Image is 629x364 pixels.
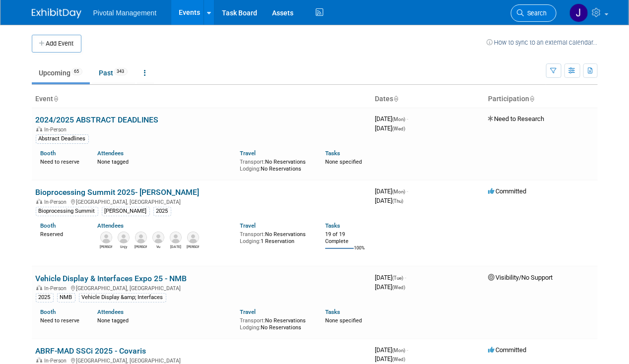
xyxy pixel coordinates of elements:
a: Tasks [325,308,340,315]
div: NMB [57,293,75,302]
span: - [407,115,409,122]
span: (Mon) [393,189,406,194]
span: [DATE] [375,355,406,363]
a: Search [511,4,557,22]
span: [DATE] [375,115,409,122]
div: Omar El-Ghouch [100,243,112,249]
span: Lodging: [240,238,261,244]
span: [DATE] [375,346,409,354]
a: Travel [240,150,256,157]
img: Omar El-Ghouch [100,232,112,243]
img: In-Person Event [36,199,42,204]
a: Upcoming65 [32,63,90,82]
a: Attendees [97,222,124,229]
div: Reserved [41,229,83,238]
img: In-Person Event [36,126,42,131]
a: How to sync to an external calendar... [487,39,598,46]
span: [DATE] [375,274,407,281]
span: 65 [71,68,82,75]
span: (Wed) [393,357,406,362]
a: Booth [41,150,56,157]
span: [DATE] [375,124,406,132]
a: Tasks [325,222,340,229]
img: Kevin LeShane [187,232,199,243]
div: Vu Nguyen [152,243,164,249]
div: Bioprocessing Summit [36,207,98,216]
div: Abstract Deadlines [36,134,89,143]
th: Participation [485,91,598,108]
span: Lodging: [240,324,261,331]
a: Attendees [97,150,124,157]
span: (Wed) [393,285,406,290]
img: In-Person Event [36,358,42,363]
span: Transport: [240,317,265,324]
a: Past343 [92,63,135,82]
div: [GEOGRAPHIC_DATA], [GEOGRAPHIC_DATA] [36,356,367,364]
div: Vehicle Display &amp; Interfaces [79,293,166,302]
img: ExhibitDay [32,8,81,18]
div: Traci Haddock [135,243,147,249]
a: Sort by Participation Type [530,95,535,103]
span: - [407,187,409,195]
span: (Thu) [393,198,404,204]
td: 100% [354,245,365,259]
div: [PERSON_NAME] [102,207,150,216]
div: [GEOGRAPHIC_DATA], [GEOGRAPHIC_DATA] [36,284,367,292]
div: Need to reserve [41,157,83,166]
span: In-Person [45,126,70,133]
a: Sort by Start Date [394,95,399,103]
div: 2025 [153,207,171,216]
a: ABRF-MAD SSCi 2025 - Covaris [36,346,146,356]
div: 19 of 19 Complete [325,231,367,244]
span: [DATE] [375,283,406,291]
span: In-Person [45,199,70,205]
span: Transport: [240,231,265,238]
div: Unjy Park [117,243,130,249]
div: Kevin LeShane [187,243,199,249]
a: Booth [41,222,56,229]
img: Traci Haddock [135,232,147,243]
th: Event [32,91,371,108]
img: Unjy Park [118,232,130,243]
a: 2024/2025 ABSTRACT DEADLINES [36,115,159,124]
span: - [407,346,409,354]
span: (Wed) [393,126,406,131]
span: Lodging: [240,166,261,172]
a: Attendees [97,308,124,315]
div: Need to reserve [41,315,83,324]
span: [DATE] [375,197,404,204]
span: (Tue) [393,275,404,281]
span: - [405,274,407,281]
span: Search [524,9,547,17]
span: None specified [325,317,362,324]
span: [DATE] [375,187,409,195]
div: None tagged [97,157,232,166]
a: Bioprocessing Summit 2025- [PERSON_NAME] [36,187,200,197]
span: In-Person [45,358,70,364]
a: Vehicle Display & Interfaces Expo 25 - NMB [36,274,187,283]
span: None specified [325,159,362,165]
img: Vu Nguyen [152,232,164,243]
img: In-Person Event [36,285,42,290]
div: No Reservations No Reservations [240,157,310,172]
span: (Mon) [393,117,406,122]
div: None tagged [97,315,232,324]
div: Raja Srinivas [169,243,182,249]
span: Committed [489,346,527,354]
a: Sort by Event Name [54,95,59,103]
th: Dates [371,91,485,108]
a: Booth [41,308,56,315]
span: Transport: [240,159,265,165]
span: Committed [489,187,527,195]
a: Travel [240,308,256,315]
span: Pivotal Management [93,9,157,17]
span: 343 [114,68,128,75]
span: In-Person [45,285,70,292]
button: Add Event [32,35,81,53]
div: No Reservations No Reservations [240,315,310,331]
a: Travel [240,222,256,229]
div: 2025 [36,293,54,302]
span: (Mon) [393,348,406,353]
div: [GEOGRAPHIC_DATA], [GEOGRAPHIC_DATA] [36,197,367,205]
span: Need to Research [489,115,545,122]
